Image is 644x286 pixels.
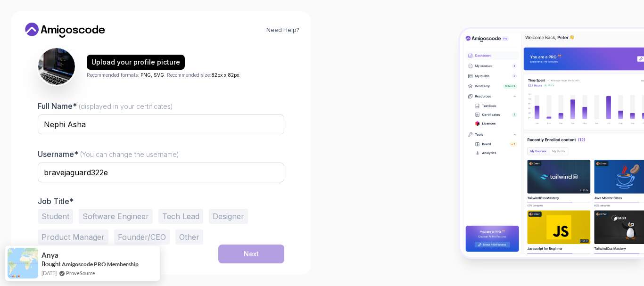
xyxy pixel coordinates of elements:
[218,245,284,263] button: Next
[38,163,284,182] input: Enter your Username
[38,209,73,224] button: Student
[87,72,240,79] p: Recommended formats: . Recommended size: .
[114,229,170,245] button: Founder/CEO
[38,229,108,245] button: Product Manager
[79,102,173,110] span: (displayed in your certificates)
[38,48,75,85] img: user profile image
[66,269,95,277] a: ProveSource
[79,209,153,224] button: Software Engineer
[140,72,164,78] span: PNG, SVG
[23,23,107,38] a: Home link
[266,26,299,34] a: Need Help?
[460,29,644,258] img: Amigoscode Dashboard
[244,249,259,259] div: Next
[8,248,38,278] img: provesource social proof notification image
[38,149,179,159] label: Username*
[38,101,173,111] label: Full Name*
[80,150,179,158] span: (You can change the username)
[209,209,248,224] button: Designer
[87,55,185,70] button: Upload your profile picture
[175,229,203,245] button: Other
[38,196,284,206] p: Job Title*
[41,251,58,259] span: Anya
[91,57,180,67] div: Upload your profile picture
[158,209,203,224] button: Tech Lead
[211,72,239,78] span: 82px x 82px
[62,261,139,268] a: Amigoscode PRO Membership
[38,114,284,134] input: Enter your Full Name
[41,260,61,268] span: Bought
[41,269,57,277] span: [DATE]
